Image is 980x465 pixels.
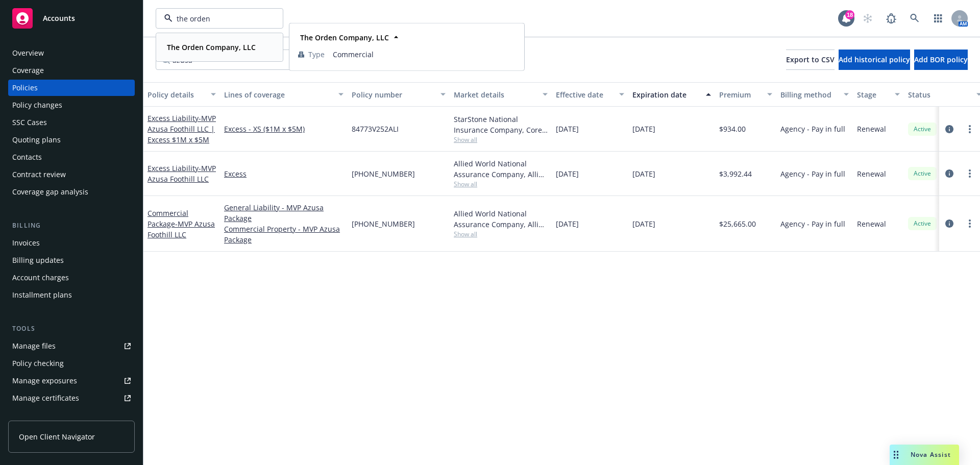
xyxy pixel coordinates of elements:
[776,82,853,107] button: Billing method
[780,89,838,100] div: Billing method
[454,180,548,188] span: Show all
[628,82,715,107] button: Expiration date
[715,82,776,107] button: Premium
[719,168,752,179] span: $3,992.44
[43,14,75,22] span: Accounts
[12,407,64,424] div: Manage claims
[352,124,399,134] span: 84773V252ALI
[148,163,216,184] a: Excess Liability
[8,373,135,389] a: Manage exposures
[224,202,344,224] a: General Liability - MVP Azusa Package
[8,166,135,183] a: Contract review
[853,82,904,107] button: Stage
[857,218,886,229] span: Renewal
[12,166,66,183] div: Contract review
[786,55,835,64] span: Export to CSV
[224,224,344,245] a: Commercial Property - MVP Azusa Package
[632,218,655,229] span: [DATE]
[19,431,95,442] span: Open Client Navigator
[556,168,579,179] span: [DATE]
[12,270,69,286] div: Account charges
[845,10,854,19] div: 18
[632,168,655,179] span: [DATE]
[912,219,933,228] span: Active
[224,89,332,100] div: Lines of coverage
[12,287,72,303] div: Installment plans
[914,55,968,64] span: Add BOR policy
[780,124,845,134] span: Agency - Pay in full
[12,114,47,131] div: SSC Cases
[857,168,886,179] span: Renewal
[333,49,516,60] span: Commercial
[719,124,746,134] span: $934.00
[556,89,613,100] div: Effective date
[914,50,968,70] button: Add BOR policy
[839,50,910,70] button: Add historical policy
[964,217,976,230] a: more
[450,82,552,107] button: Market details
[552,82,628,107] button: Effective date
[173,13,262,24] input: Filter by keyword
[8,114,135,131] a: SSC Cases
[308,49,325,60] span: Type
[8,338,135,354] a: Manage files
[148,219,215,239] span: - MVP Azusa Foothill LLC
[143,82,220,107] button: Policy details
[12,235,40,251] div: Invoices
[224,124,344,134] a: Excess - XS ($1M x $5M)
[911,450,951,459] span: Nova Assist
[8,270,135,286] a: Account charges
[8,80,135,96] a: Policies
[12,97,62,113] div: Policy changes
[12,132,61,148] div: Quoting plans
[908,89,970,100] div: Status
[12,62,44,79] div: Coverage
[890,445,959,465] button: Nova Assist
[8,132,135,148] a: Quoting plans
[352,168,415,179] span: [PHONE_NUMBER]
[148,89,205,100] div: Policy details
[8,149,135,165] a: Contacts
[8,235,135,251] a: Invoices
[454,114,548,135] div: StarStone National Insurance Company, Core Specialty, Universal Insurance Programs
[719,89,761,100] div: Premium
[8,221,135,231] div: Billing
[964,123,976,135] a: more
[632,89,700,100] div: Expiration date
[943,123,955,135] a: circleInformation
[912,169,933,178] span: Active
[12,149,42,165] div: Contacts
[167,42,256,52] strong: The Orden Company, LLC
[943,217,955,230] a: circleInformation
[8,407,135,424] a: Manage claims
[8,97,135,113] a: Policy changes
[220,82,348,107] button: Lines of coverage
[12,390,79,406] div: Manage certificates
[719,218,756,229] span: $25,665.00
[454,230,548,238] span: Show all
[857,124,886,134] span: Renewal
[912,125,933,134] span: Active
[454,158,548,180] div: Allied World National Assurance Company, Allied World Assurance Company (AWAC), Universal Insuran...
[8,252,135,268] a: Billing updates
[12,338,56,354] div: Manage files
[12,184,88,200] div: Coverage gap analysis
[12,80,38,96] div: Policies
[8,324,135,334] div: Tools
[857,89,889,100] div: Stage
[454,89,536,100] div: Market details
[348,82,450,107] button: Policy number
[8,184,135,200] a: Coverage gap analysis
[454,135,548,144] span: Show all
[8,355,135,372] a: Policy checking
[454,208,548,230] div: Allied World National Assurance Company, Allied World Assurance Company (AWAC), Universal Insuran...
[943,167,955,180] a: circleInformation
[964,167,976,180] a: more
[786,50,835,70] button: Export to CSV
[12,252,64,268] div: Billing updates
[928,8,948,29] a: Switch app
[839,55,910,64] span: Add historical policy
[780,168,845,179] span: Agency - Pay in full
[881,8,901,29] a: Report a Bug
